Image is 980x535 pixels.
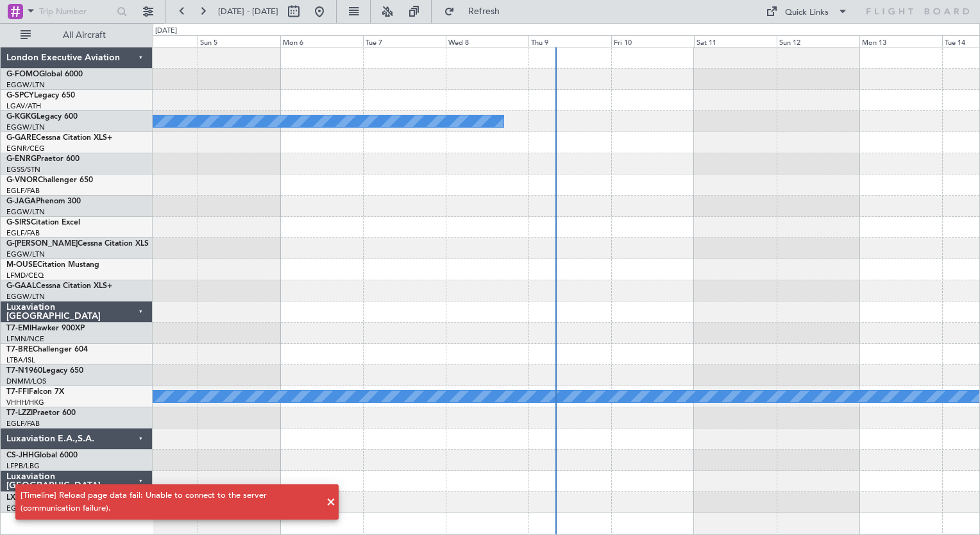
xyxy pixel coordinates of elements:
[6,452,78,459] a: CS-JHHGlobal 6000
[438,1,515,22] button: Refresh
[6,155,37,163] span: G-ENRG
[218,6,278,17] span: [DATE] - [DATE]
[6,240,78,248] span: G-[PERSON_NAME]
[6,219,31,226] span: G-SIRS
[694,35,777,47] div: Sat 11
[6,325,31,332] span: T7-EMI
[6,123,45,132] a: EGGW/LTN
[785,6,829,19] div: Quick Links
[198,35,280,47] div: Sun 5
[6,134,112,142] a: G-GARECessna Citation XLS+
[457,7,511,16] span: Refresh
[14,25,139,46] button: All Aircraft
[6,282,36,290] span: G-GAAL
[6,113,37,121] span: G-KGKG
[6,186,40,196] a: EGLF/FAB
[6,134,36,142] span: G-GARE
[6,207,45,217] a: EGGW/LTN
[6,388,29,396] span: T7-FFI
[6,92,75,99] a: G-SPCYLegacy 650
[6,80,45,90] a: EGGW/LTN
[6,409,33,417] span: T7-LZZI
[6,165,40,174] a: EGSS/STN
[6,71,39,78] span: G-FOMO
[6,346,88,353] a: T7-BREChallenger 604
[6,325,85,332] a: T7-EMIHawker 900XP
[6,452,34,459] span: CS-JHH
[6,113,78,121] a: G-KGKGLegacy 600
[6,261,37,269] span: M-OUSE
[6,388,64,396] a: T7-FFIFalcon 7X
[6,71,83,78] a: G-FOMOGlobal 6000
[6,176,38,184] span: G-VNOR
[6,398,44,407] a: VHHH/HKG
[611,35,694,47] div: Fri 10
[6,228,40,238] a: EGLF/FAB
[6,144,45,153] a: EGNR/CEG
[155,26,177,37] div: [DATE]
[6,461,40,471] a: LFPB/LBG
[39,2,113,21] input: Trip Number
[6,419,40,429] a: EGLF/FAB
[6,271,44,280] a: LFMD/CEQ
[6,355,35,365] a: LTBA/ISL
[6,292,45,301] a: EGGW/LTN
[6,282,112,290] a: G-GAALCessna Citation XLS+
[33,31,135,40] span: All Aircraft
[6,101,41,111] a: LGAV/ATH
[6,346,33,353] span: T7-BRE
[6,377,46,386] a: DNMM/LOS
[6,219,80,226] a: G-SIRSCitation Excel
[6,334,44,344] a: LFMN/NCE
[759,1,854,22] button: Quick Links
[528,35,611,47] div: Thu 9
[6,250,45,259] a: EGGW/LTN
[21,489,319,514] div: [Timeline] Reload page data fail: Unable to connect to the server (communication failure).
[6,198,81,205] a: G-JAGAPhenom 300
[6,155,80,163] a: G-ENRGPraetor 600
[6,176,93,184] a: G-VNORChallenger 650
[6,240,149,248] a: G-[PERSON_NAME]Cessna Citation XLS
[6,409,76,417] a: T7-LZZIPraetor 600
[859,35,942,47] div: Mon 13
[280,35,363,47] div: Mon 6
[446,35,528,47] div: Wed 8
[6,198,36,205] span: G-JAGA
[363,35,446,47] div: Tue 7
[6,367,83,375] a: T7-N1960Legacy 650
[115,35,198,47] div: Sat 4
[6,367,42,375] span: T7-N1960
[777,35,859,47] div: Sun 12
[6,92,34,99] span: G-SPCY
[6,261,99,269] a: M-OUSECitation Mustang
